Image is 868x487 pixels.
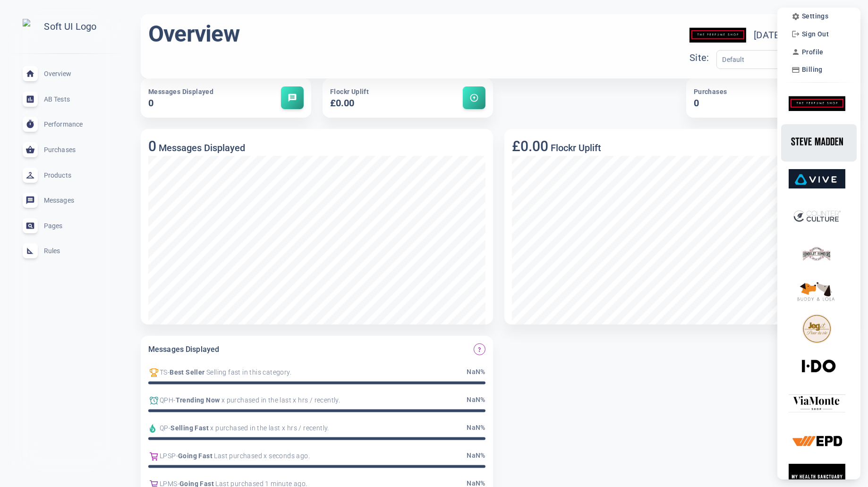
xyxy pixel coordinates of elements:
[789,63,825,77] button: Billing
[789,427,845,456] img: excavatorpartsdirect
[789,239,845,269] img: humboldthumidors
[802,66,823,74] span: Billing
[802,12,828,20] span: Settings
[789,314,845,344] img: jegit
[789,202,845,231] img: counterculturestore
[802,30,829,38] span: Sign Out
[789,351,845,381] img: idobio
[789,276,845,306] img: buddyandlola
[789,389,845,419] img: viamonteshop
[789,89,845,119] img: theperfumeshop
[789,27,832,41] button: Sign Out
[789,164,845,194] img: vive
[802,48,824,56] span: Profile
[789,10,831,23] button: Settings
[789,127,845,156] img: stevemadden
[789,45,826,59] button: Profile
